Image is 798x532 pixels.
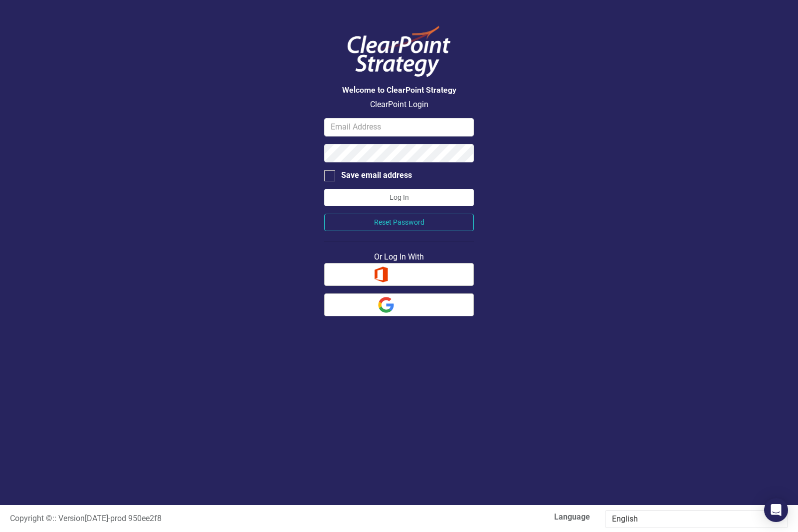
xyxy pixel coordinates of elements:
[324,293,474,316] button: Google
[324,189,474,206] button: Log In
[406,512,590,523] label: Language
[324,263,474,286] button: Office 365
[339,20,459,83] img: ClearPoint Logo
[612,514,771,525] div: English
[2,513,399,525] div: :: Version [DATE] - prod 950ee2f8
[10,514,52,523] span: Copyright ©
[324,118,474,136] input: Email Address
[764,498,788,522] div: Open Intercom Messenger
[373,266,389,282] img: Office 365
[378,297,394,313] img: Google
[324,252,474,263] div: Or Log In With
[324,214,474,231] button: Reset Password
[324,99,474,111] p: ClearPoint Login
[324,86,474,95] h3: Welcome to ClearPoint Strategy
[341,170,412,181] div: Save email address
